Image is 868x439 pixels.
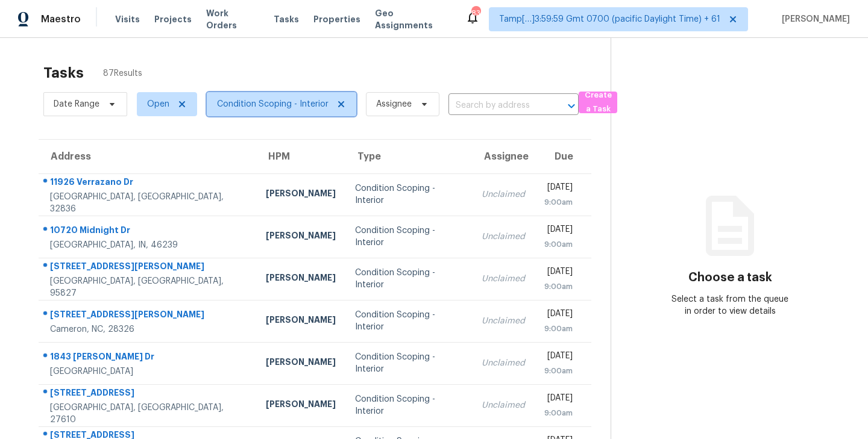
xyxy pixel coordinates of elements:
[471,7,480,19] div: 834
[50,239,247,251] div: [GEOGRAPHIC_DATA], IN, 46239
[50,366,247,378] div: [GEOGRAPHIC_DATA]
[50,387,247,402] div: [STREET_ADDRESS]
[355,267,463,291] div: Condition Scoping - Interior
[375,7,451,31] span: Geo Assignments
[535,140,591,173] th: Due
[41,13,81,25] span: Maestro
[544,238,573,251] div: 9:00am
[544,223,573,238] div: [DATE]
[482,399,525,411] div: Unclaimed
[499,13,720,25] span: Tamp[…]3:59:59 Gmt 0700 (pacific Daylight Time) + 61
[355,309,463,333] div: Condition Scoping - Interior
[448,96,545,115] input: Search by address
[274,15,299,23] span: Tasks
[154,13,192,25] span: Projects
[345,140,473,173] th: Type
[43,67,84,79] h2: Tasks
[266,398,336,413] div: [PERSON_NAME]
[50,350,247,366] div: 1843 [PERSON_NAME] Dr
[688,272,772,284] h3: Choose a task
[256,140,345,173] th: HPM
[482,315,525,327] div: Unclaimed
[544,392,573,407] div: [DATE]
[563,98,580,114] button: Open
[266,314,336,329] div: [PERSON_NAME]
[50,308,247,323] div: [STREET_ADDRESS][PERSON_NAME]
[103,67,142,79] span: 87 Results
[50,402,247,426] div: [GEOGRAPHIC_DATA], [GEOGRAPHIC_DATA], 27610
[355,351,463,375] div: Condition Scoping - Interior
[376,98,412,110] span: Assignee
[50,191,247,215] div: [GEOGRAPHIC_DATA], [GEOGRAPHIC_DATA], 32836
[355,182,463,207] div: Condition Scoping - Interior
[50,323,247,335] div: Cameron, NC, 28326
[50,275,247,299] div: [GEOGRAPHIC_DATA], [GEOGRAPHIC_DATA], 95827
[482,273,525,285] div: Unclaimed
[266,272,336,287] div: [PERSON_NAME]
[355,225,463,249] div: Condition Scoping - Interior
[266,229,336,244] div: [PERSON_NAME]
[544,323,573,335] div: 9:00am
[482,231,525,243] div: Unclaimed
[115,13,140,25] span: Visits
[206,7,259,31] span: Work Orders
[266,356,336,371] div: [PERSON_NAME]
[482,188,525,201] div: Unclaimed
[544,281,573,293] div: 9:00am
[585,89,611,116] span: Create a Task
[147,98,169,110] span: Open
[544,196,573,208] div: 9:00am
[50,260,247,275] div: [STREET_ADDRESS][PERSON_NAME]
[579,92,617,113] button: Create a Task
[472,140,535,173] th: Assignee
[544,350,573,365] div: [DATE]
[313,13,360,25] span: Properties
[544,181,573,196] div: [DATE]
[544,308,573,323] div: [DATE]
[355,393,463,417] div: Condition Scoping - Interior
[544,407,573,419] div: 9:00am
[50,176,247,191] div: 11926 Verrazano Dr
[544,365,573,377] div: 9:00am
[482,357,525,369] div: Unclaimed
[39,140,256,173] th: Address
[54,98,99,110] span: Date Range
[777,13,850,25] span: [PERSON_NAME]
[217,98,329,110] span: Condition Scoping - Interior
[50,224,247,239] div: 10720 Midnight Dr
[266,187,336,202] div: [PERSON_NAME]
[671,293,790,317] div: Select a task from the queue in order to view details
[544,266,573,281] div: [DATE]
